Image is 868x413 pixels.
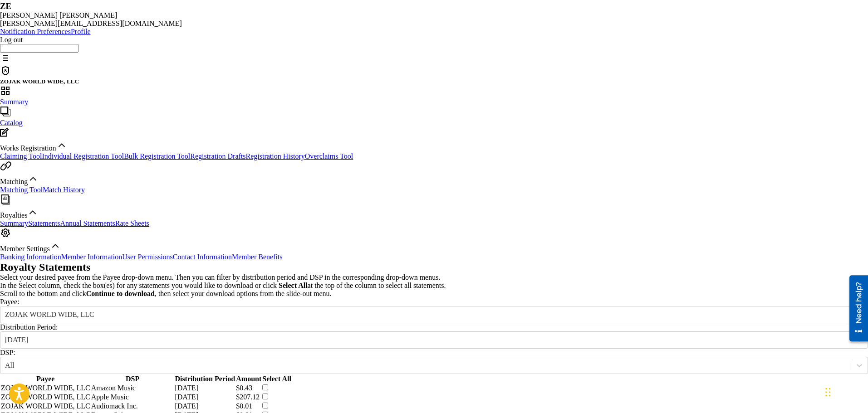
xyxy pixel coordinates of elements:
p: $0.01 [236,402,261,410]
a: Member Benefits [232,253,283,261]
a: Bulk Registration Tool [124,152,190,160]
th: Payee [1,375,90,383]
p: $207.12 [236,393,261,401]
a: Profile [71,28,91,35]
div: ZOJAK WORLD WIDE, LLC [5,311,846,319]
img: expand [27,207,38,218]
th: DSP [91,375,174,383]
img: expand [56,140,67,151]
a: Member Information [61,253,123,261]
iframe: Resource Center [843,272,868,345]
a: Registration Drafts [190,152,245,160]
td: Amazon Music [91,384,174,392]
a: Contact Information [173,253,232,261]
a: Individual Registration Tool [42,152,124,160]
td: ZOJAK WORLD WIDE, LLC [1,402,90,410]
div: [DATE] [5,336,846,344]
iframe: Chat Widget [823,369,868,413]
div: Drag [825,379,831,406]
div: All [5,361,846,369]
a: Match History [43,186,85,194]
img: expand [50,240,61,251]
td: [DATE] [175,384,235,392]
strong: Continue to download [86,290,155,297]
th: Select All [262,375,291,383]
a: Rate Sheets [115,219,149,227]
th: Amount [236,375,261,383]
a: Registration History [246,152,305,160]
a: Statements [28,219,60,227]
img: expand [28,173,39,184]
td: [DATE] [175,402,235,410]
td: Audiomack Inc. [91,402,174,410]
p: $0.43 [236,384,261,392]
a: User Permissions [122,253,173,261]
td: Apple Music [91,393,174,401]
td: [DATE] [175,393,235,401]
a: Annual Statements [60,219,115,227]
a: Overclaims Tool [305,152,353,160]
strong: Select All [279,282,308,289]
th: Distribution Period [175,375,235,383]
td: ZOJAK WORLD WIDE, LLC [1,393,90,401]
td: ZOJAK WORLD WIDE, LLC [1,384,90,392]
